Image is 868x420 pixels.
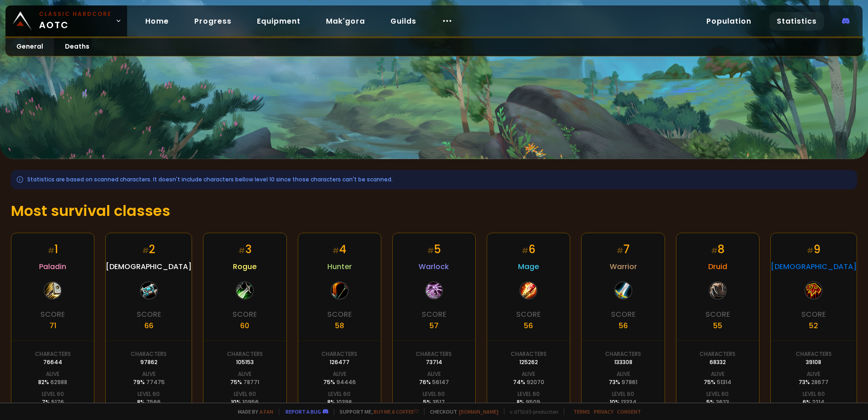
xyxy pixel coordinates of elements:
div: 58 [335,320,344,331]
div: 74 % [513,378,544,386]
span: v. d752d5 - production [504,408,558,415]
div: Level 60 [328,390,350,398]
div: Alive [142,370,156,378]
span: AOTC [39,10,112,32]
div: Alive [46,370,59,378]
span: 56147 [432,378,449,386]
span: 13334 [621,398,636,406]
small: # [238,245,245,256]
span: Warlock [419,261,449,272]
div: 73 % [799,378,829,386]
span: 94446 [336,378,356,386]
div: 39108 [806,358,821,366]
div: 56 [619,320,628,331]
div: 8 [711,241,725,257]
span: Paladin [39,261,66,272]
div: 97862 [140,358,158,366]
small: # [522,245,528,256]
a: Mak'gora [319,12,372,30]
div: Score [516,309,541,320]
span: 10398 [336,398,352,406]
div: Statistics are based on scanned characters. It doesn't include characters bellow level 10 since t... [11,170,857,189]
div: 3 [238,241,252,257]
span: Mage [518,261,539,272]
a: Equipment [250,12,308,30]
div: 10 % [231,398,259,406]
div: Level 60 [138,390,160,398]
div: Characters [227,350,263,358]
div: 6 [522,241,535,257]
div: Characters [511,350,547,358]
small: Classic Hardcore [39,10,112,18]
span: 10956 [242,398,259,406]
div: 10 % [610,398,636,406]
div: Score [40,309,65,320]
span: 28677 [811,378,829,386]
small: # [427,245,434,256]
div: Level 60 [612,390,634,398]
div: 2 [142,241,155,257]
div: 7 [616,241,630,257]
span: [DEMOGRAPHIC_DATA] [771,261,857,272]
a: Guilds [383,12,424,30]
div: Score [705,309,730,320]
a: Progress [187,12,239,30]
div: 79 % [133,378,165,386]
span: Warrior [610,261,637,272]
div: 56 [524,320,533,331]
a: Consent [617,408,641,415]
span: 3623 [716,398,729,406]
div: 105153 [236,358,254,366]
a: Home [138,12,176,30]
span: 5176 [51,398,64,406]
span: Checkout [424,408,498,415]
a: General [5,38,54,56]
div: Level 60 [234,390,256,398]
div: Score [327,309,352,320]
div: Characters [321,350,357,358]
div: Alive [427,370,441,378]
div: 133308 [614,358,632,366]
div: Characters [416,350,452,358]
small: # [332,245,339,256]
div: 66 [144,320,153,331]
div: Score [422,309,446,320]
span: 97861 [621,378,637,386]
div: 8 % [137,398,161,406]
div: Alive [711,370,725,378]
div: 8 % [327,398,352,406]
div: 75 % [323,378,356,386]
small: # [807,245,814,256]
div: 75 % [230,378,259,386]
div: 82 % [38,378,67,386]
div: 71 [49,320,56,331]
div: Alive [238,370,252,378]
span: 9509 [526,398,540,406]
span: 51314 [717,378,731,386]
div: 1 [48,241,58,257]
small: # [142,245,149,256]
div: Level 60 [518,390,540,398]
div: 73714 [426,358,442,366]
div: Characters [700,350,735,358]
a: [DOMAIN_NAME] [459,408,498,415]
div: Level 60 [423,390,445,398]
div: 8 % [517,398,540,406]
div: 125262 [519,358,538,366]
span: 7566 [146,398,161,406]
div: Characters [35,350,71,358]
div: 57 [429,320,439,331]
div: 60 [240,320,249,331]
div: 7 % [42,398,64,406]
div: Characters [131,350,167,358]
span: 78771 [243,378,259,386]
div: Level 60 [803,390,825,398]
span: 92070 [527,378,544,386]
div: 73 % [609,378,637,386]
span: 2214 [812,398,824,406]
div: 5 % [423,398,445,406]
div: 76644 [43,358,62,366]
div: Characters [605,350,641,358]
div: Alive [333,370,346,378]
div: 75 % [704,378,731,386]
